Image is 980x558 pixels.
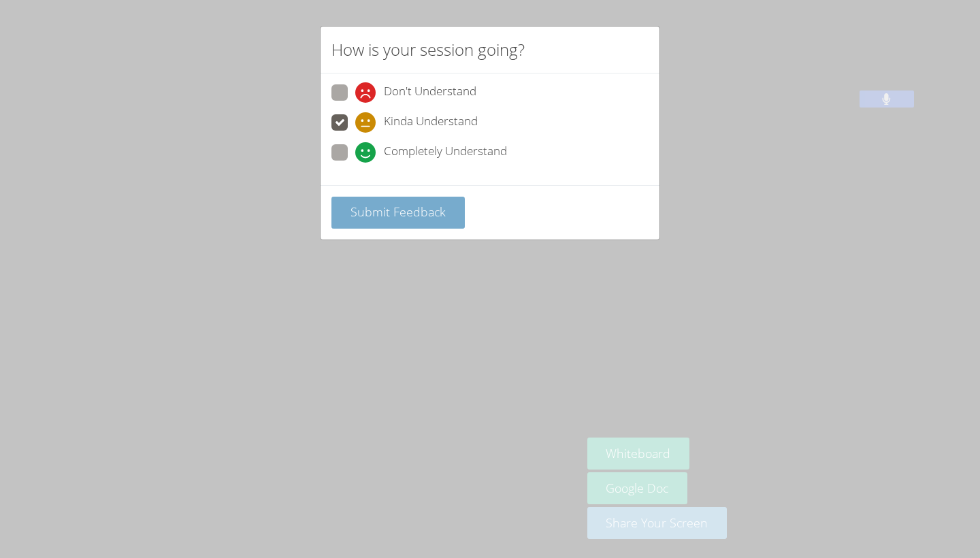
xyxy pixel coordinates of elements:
span: Don't Understand [384,82,476,103]
button: Submit Feedback [331,197,465,229]
h2: How is your session going? [331,37,525,62]
span: Completely Understand [384,142,507,163]
span: Kinda Understand [384,112,478,133]
span: Submit Feedback [350,203,446,220]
